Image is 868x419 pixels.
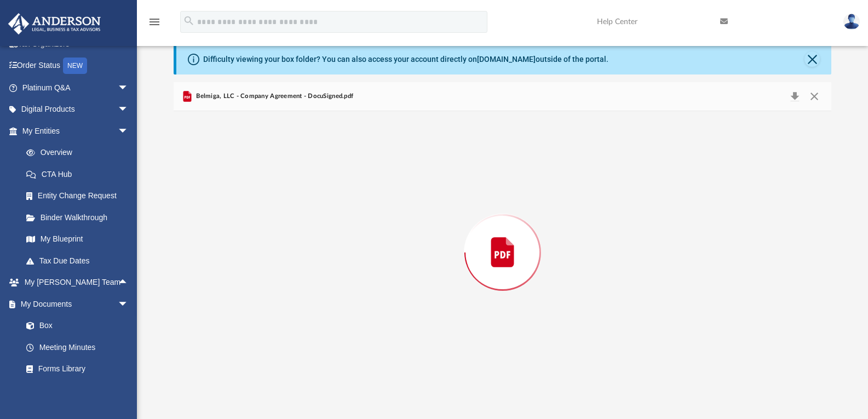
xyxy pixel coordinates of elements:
[63,58,87,74] div: NEW
[15,163,145,185] a: CTA Hub
[843,14,860,30] img: User Pic
[8,272,140,294] a: My [PERSON_NAME] Teamarrow_drop_up
[203,54,608,65] div: Difficulty viewing your box folder? You can also access your account directly on outside of the p...
[15,315,134,337] a: Box
[8,120,145,142] a: My Entitiesarrow_drop_down
[785,89,804,104] button: Download
[477,55,536,64] a: [DOMAIN_NAME]
[15,142,145,164] a: Overview
[118,120,140,142] span: arrow_drop_down
[118,77,140,99] span: arrow_drop_down
[15,358,134,380] a: Forms Library
[5,13,104,35] img: Anderson Advisors Platinum Portal
[15,185,145,207] a: Entity Change Request
[15,228,140,250] a: My Blueprint
[118,99,140,121] span: arrow_drop_down
[118,293,140,315] span: arrow_drop_down
[8,77,145,99] a: Platinum Q&Aarrow_drop_down
[8,99,145,120] a: Digital Productsarrow_drop_down
[118,272,140,294] span: arrow_drop_up
[8,293,140,315] a: My Documentsarrow_drop_down
[148,15,161,28] i: menu
[8,55,145,77] a: Order StatusNEW
[15,250,145,272] a: Tax Due Dates
[174,82,832,394] div: Preview
[804,51,820,67] button: Close
[15,206,145,228] a: Binder Walkthrough
[15,380,140,401] a: Notarize
[148,21,161,28] a: menu
[183,15,195,27] i: search
[194,91,353,101] span: Belmiga, LLC - Company Agreement - DocuSigned.pdf
[15,336,140,358] a: Meeting Minutes
[804,89,824,104] button: Close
